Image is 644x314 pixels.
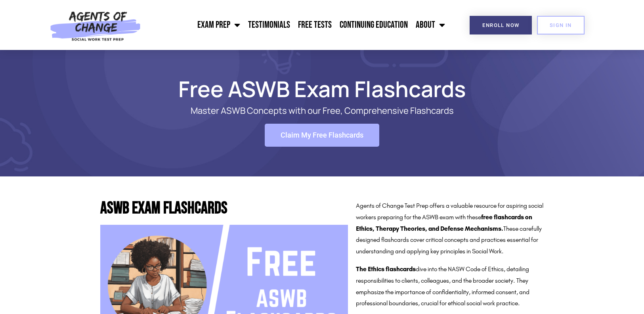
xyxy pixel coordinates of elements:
[550,23,572,28] span: SIGN IN
[265,124,379,147] a: Claim My Free Flashcards
[336,15,412,35] a: Continuing Education
[482,23,519,28] span: Enroll Now
[356,265,416,273] strong: The Ethics flashcards
[356,200,544,257] p: Agents of Change Test Prep offers a valuable resource for aspiring social workers preparing for t...
[145,15,449,35] nav: Menu
[244,15,294,35] a: Testimonials
[96,80,548,98] h1: Free ASWB Exam Flashcards
[356,264,544,309] p: dive into the NASW Code of Ethics, detailing responsibilities to clients, colleagues, and the bro...
[412,15,449,35] a: About
[193,15,244,35] a: Exam Prep
[537,16,585,34] a: SIGN IN
[128,106,516,116] p: Master ASWB Concepts with our Free, Comprehensive Flashcards
[294,15,336,35] a: Free Tests
[100,200,348,217] h2: ASWB Exam Flashcards
[281,132,363,139] span: Claim My Free Flashcards
[470,16,532,34] a: Enroll Now
[356,213,532,232] strong: free flashcards on Ethics, Therapy Theories, and Defense Mechanisms.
